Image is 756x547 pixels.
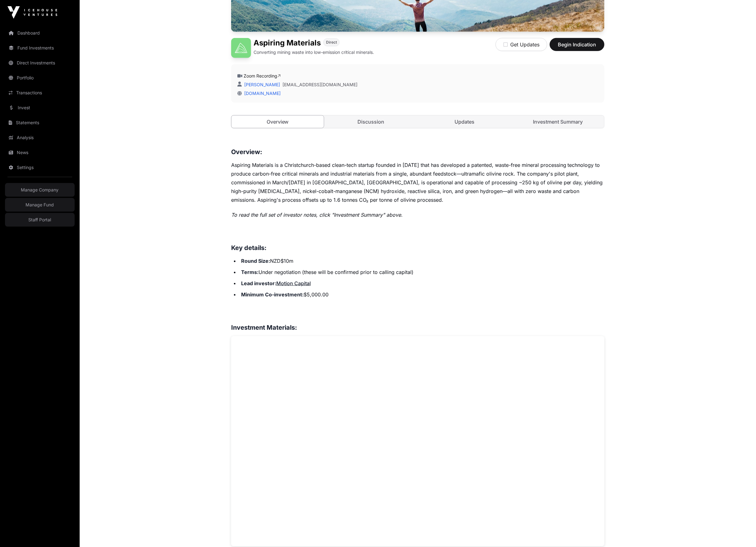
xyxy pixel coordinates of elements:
h1: Aspiring Materials [254,38,321,48]
h3: Investment Materials: [231,323,604,332]
p: Converting mining waste into low-emission critical minerals. [254,49,374,55]
a: [EMAIL_ADDRESS][DOMAIN_NAME] [282,82,357,88]
nav: Tabs [231,116,604,128]
a: Analysis [5,131,75,144]
img: Icehouse Ventures Logo [7,6,57,19]
a: Portfolio [5,71,75,85]
a: [DOMAIN_NAME] [242,91,281,96]
p: Aspiring Materials is a Christchurch-based clean-tech startup founded in [DATE] that has develope... [231,161,604,204]
strong: Lead investor [241,280,275,286]
strong: : [275,280,276,286]
h3: Overview: [231,147,604,157]
a: Begin Indication [550,44,604,50]
span: Begin Indication [558,41,597,48]
a: Discussion [325,116,418,128]
a: Transactions [5,86,75,100]
a: Statements [5,116,75,130]
strong: Round Size: [241,258,270,264]
a: Invest [5,101,75,115]
a: Dashboard [5,26,75,40]
button: Get Updates [496,38,547,51]
li: NZD$10m [239,257,604,265]
span: Direct [326,40,337,45]
h3: Key details: [231,243,604,253]
a: Manage Company [5,183,75,197]
a: Motion Capital [276,280,311,286]
a: News [5,146,75,159]
a: Direct Investments [5,56,75,70]
a: Zoom Recording [244,73,281,78]
a: [PERSON_NAME] [243,82,280,87]
em: To read the full set of investor notes, click "Investment Summary" above. [231,212,403,218]
a: Staff Portal [5,213,75,227]
iframe: Chat Widget [725,517,756,547]
li: Under negotiation (these will be confirmed prior to calling capital) [239,268,604,276]
strong: Terms: [241,269,259,275]
button: Begin Indication [550,38,604,51]
img: Aspiring Materials [231,38,251,58]
a: Overview [231,115,324,128]
a: Investment Summary [512,116,604,128]
strong: Minimum Co-investment: [241,291,304,298]
a: Updates [418,116,511,128]
a: Fund Investments [5,41,75,55]
li: $5,000.00 [239,290,604,299]
a: Settings [5,161,75,174]
a: Manage Fund [5,198,75,212]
